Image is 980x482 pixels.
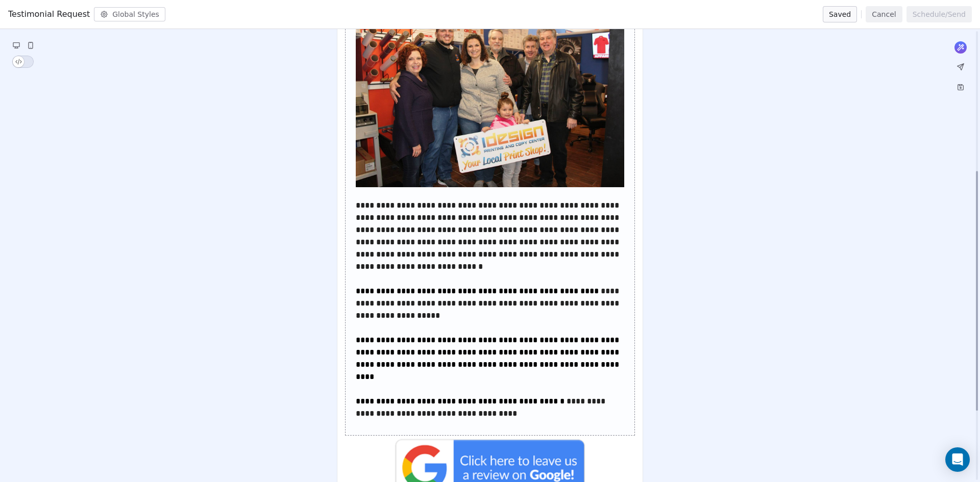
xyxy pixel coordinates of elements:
button: Cancel [866,6,902,22]
div: Open Intercom Messenger [945,447,970,472]
button: Schedule/Send [906,6,972,22]
span: Testimonial Request [8,8,90,20]
button: Global Styles [94,7,165,21]
button: Saved [823,6,857,22]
